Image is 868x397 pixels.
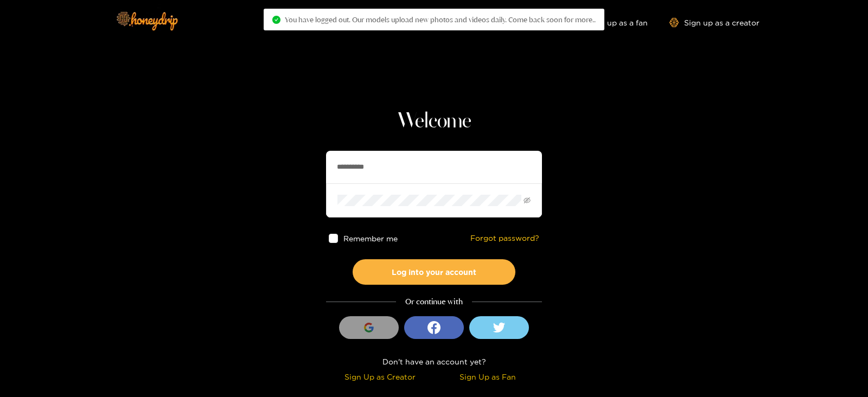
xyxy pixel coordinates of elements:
[329,370,431,383] div: Sign Up as Creator
[470,234,539,243] a: Forgot password?
[353,259,515,285] button: Log into your account
[326,296,542,308] div: Or continue with
[326,355,542,368] div: Don't have an account yet?
[669,18,759,27] a: Sign up as a creator
[285,15,596,24] span: You have logged out. Our models upload new photos and videos daily. Come back soon for more..
[272,16,280,24] span: check-circle
[573,18,648,27] a: Sign up as a fan
[343,234,398,242] span: Remember me
[437,370,539,383] div: Sign Up as Fan
[524,197,531,204] span: eye-invisible
[326,108,542,135] h1: Welcome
